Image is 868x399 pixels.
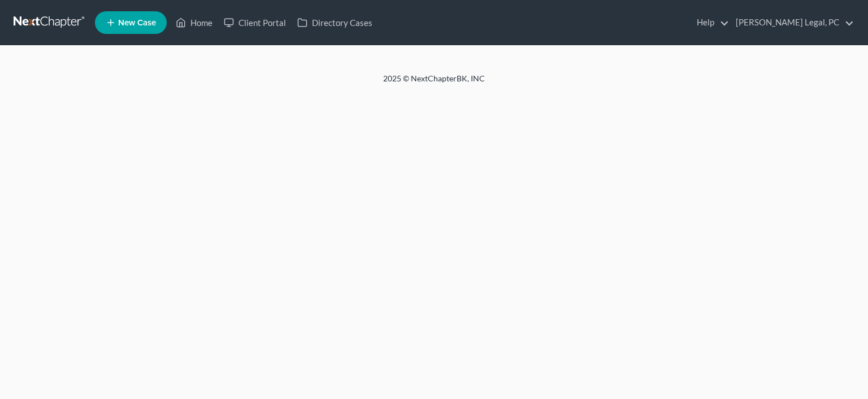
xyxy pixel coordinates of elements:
a: Client Portal [218,12,292,33]
new-legal-case-button: New Case [95,11,167,34]
a: Help [691,12,729,33]
a: Home [170,12,218,33]
a: Directory Cases [292,12,378,33]
a: [PERSON_NAME] Legal, PC [730,12,854,33]
div: 2025 © NextChapterBK, INC [112,73,756,93]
